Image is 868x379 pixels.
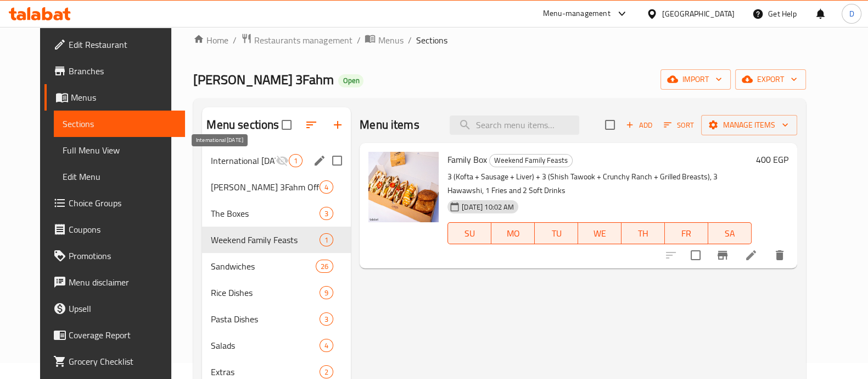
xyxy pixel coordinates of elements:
div: Abo Omar 3Fahm Offers [211,180,320,194]
span: Grocery Checklist [69,355,176,368]
div: International [DATE]1edit [202,147,351,174]
button: SA [708,222,752,244]
a: Coverage Report [44,322,185,348]
div: Open [338,74,363,87]
button: Manage items [701,115,797,135]
a: Promotions [44,243,185,269]
button: TU [535,222,578,244]
span: Manage items [710,118,788,132]
span: International [DATE] [211,154,276,167]
div: [GEOGRAPHIC_DATA] [662,8,735,20]
button: MO [491,222,535,244]
span: Weekend Family Feasts [211,233,320,246]
span: Menu disclaimer [69,276,176,289]
span: Sections [63,117,176,130]
span: Full Menu View [63,144,176,157]
div: items [320,312,333,326]
a: Home [193,34,228,47]
span: MO [496,226,530,241]
div: items [320,365,333,378]
span: WE [583,226,617,241]
span: 9 [320,288,333,298]
button: import [660,69,731,90]
div: Rice Dishes9 [202,279,351,306]
button: FR [665,222,708,244]
span: 26 [316,261,333,272]
button: Sort [661,117,697,134]
div: items [320,180,333,194]
a: Branches [44,58,185,84]
a: Choice Groups [44,190,185,216]
h2: Menu sections [206,117,279,133]
span: Choice Groups [69,196,176,210]
div: items [320,339,333,352]
a: Grocery Checklist [44,348,185,375]
span: Menus [378,34,403,47]
span: Select section [598,113,621,136]
span: 4 [320,182,333,193]
span: 4 [320,340,333,351]
span: 3 [320,208,333,219]
input: search [450,116,579,135]
div: items [320,286,333,299]
a: Sections [54,111,185,137]
a: Menu disclaimer [44,269,185,295]
div: items [320,207,333,220]
a: Edit Menu [54,163,185,190]
div: Menu-management [543,7,611,20]
span: import [669,73,722,86]
span: Coverage Report [69,328,176,342]
span: Edit Menu [63,170,176,183]
div: Weekend Family Feasts1 [202,227,351,253]
span: FR [669,226,704,241]
button: Add [621,117,657,134]
li: / [233,34,237,47]
button: delete [766,242,793,268]
div: Pasta Dishes3 [202,306,351,332]
div: Salads4 [202,332,351,359]
button: TH [621,222,665,244]
span: Upsell [69,302,176,315]
span: Rice Dishes [211,286,320,299]
a: Coupons [44,216,185,243]
span: Pasta Dishes [211,312,320,326]
a: Full Menu View [54,137,185,163]
span: 1 [289,156,302,166]
span: Sort [664,119,694,131]
span: SU [452,226,487,241]
span: Extras [211,365,320,378]
button: export [735,69,806,90]
div: Weekend Family Feasts [489,154,573,167]
span: Add [624,119,654,131]
span: The Boxes [211,207,320,220]
span: [PERSON_NAME] 3Fahm Offers [211,180,320,194]
span: Menus [71,91,176,104]
span: TU [539,226,574,241]
span: Salads [211,339,320,352]
li: / [407,34,411,47]
a: Menus [44,84,185,111]
a: Upsell [44,295,185,322]
span: Restaurants management [254,34,352,47]
h6: 400 EGP [756,152,788,167]
span: Edit Restaurant [69,38,176,51]
svg: Inactive section [276,154,289,167]
span: [PERSON_NAME] 3Fahm [193,67,334,92]
span: Select all sections [275,113,298,136]
span: Open [338,76,363,85]
div: Sandwiches26 [202,253,351,279]
span: TH [626,226,660,241]
span: Branches [69,64,176,78]
span: Add item [621,117,657,134]
span: Coupons [69,223,176,236]
button: Add section [324,112,351,138]
span: 1 [320,235,333,245]
span: Sandwiches [211,260,315,273]
li: / [356,34,360,47]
